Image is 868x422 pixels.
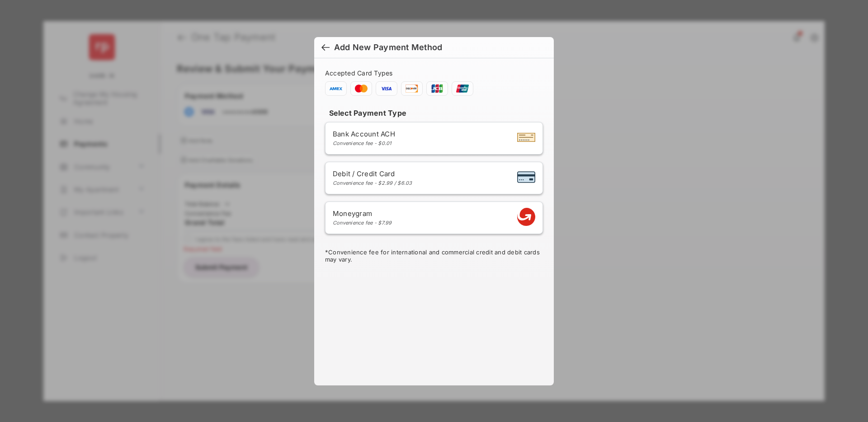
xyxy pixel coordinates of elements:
[325,249,543,265] div: * Convenience fee for international and commercial credit and debit cards may vary.
[333,130,395,138] span: Bank Account ACH
[333,140,395,146] div: Convenience fee - $0.01
[333,220,392,226] div: Convenience fee - $7.99
[333,169,412,178] span: Debit / Credit Card
[333,209,392,218] span: Moneygram
[325,108,543,117] h4: Select Payment Type
[325,69,396,77] span: Accepted Card Types
[333,180,412,186] div: Convenience fee - $2.99 / $6.03
[334,42,442,52] div: Add New Payment Method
